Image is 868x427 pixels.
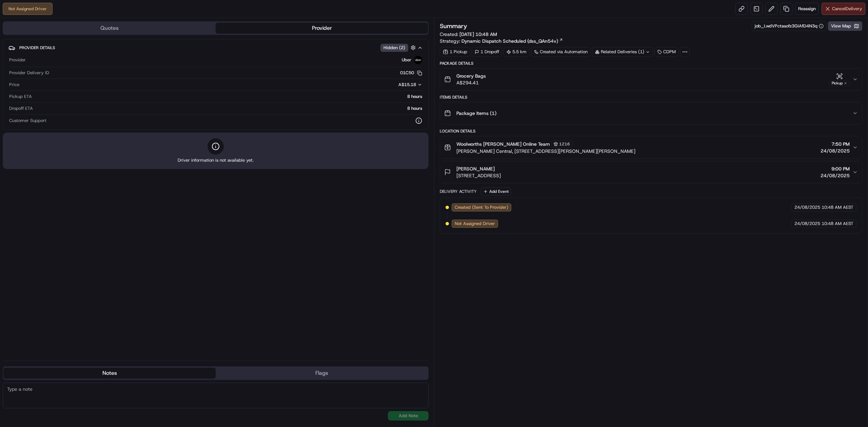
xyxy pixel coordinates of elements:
button: Reassign [795,3,819,15]
button: [PERSON_NAME][STREET_ADDRESS]9:00 PM24/08/2025 [440,161,862,183]
span: Not Assigned Driver [455,221,495,227]
span: A$294.41 [456,79,486,86]
button: CancelDelivery [822,3,865,15]
div: Pickup [829,80,850,86]
button: Woolworths [PERSON_NAME] Online Team1216[PERSON_NAME] Central, [STREET_ADDRESS][PERSON_NAME][PERS... [440,136,862,159]
span: Provider Delivery ID [9,70,49,76]
span: 10:48 AM AEST [822,221,853,227]
span: Created: [440,31,497,38]
span: Driver information is not available yet. [178,157,254,163]
button: A$15.18 [362,82,422,88]
div: 5.5 km [504,47,530,57]
button: Quotes [3,23,216,34]
span: 1216 [559,141,570,147]
span: Woolworths [PERSON_NAME] Online Team [456,141,550,147]
button: Grocery BagsA$294.41Pickup [440,68,862,90]
button: 01C50 [400,70,422,76]
span: [STREET_ADDRESS] [456,172,501,179]
button: Notes [3,368,216,379]
button: job_LwdVPctasofz3GiAfD4N3q [755,23,824,29]
button: Pickup [829,73,850,86]
button: Package Items (1) [440,102,862,124]
a: Created via Automation [531,47,591,57]
span: Uber [402,57,411,63]
img: uber-new-logo.jpeg [414,56,422,64]
h3: Summary [440,23,467,29]
button: Add Event [481,187,511,196]
button: Flags [216,368,428,379]
span: Provider [9,57,26,63]
div: 1 Dropoff [472,47,502,57]
span: [DATE] 10:48 AM [459,31,497,37]
div: 8 hours [35,94,422,100]
span: Hidden ( 2 ) [383,45,405,51]
span: 24/08/2025 [821,147,850,154]
a: Dynamic Dispatch Scheduled (dss_QAn54v) [461,38,563,44]
span: 7:50 PM [821,141,850,147]
div: 8 hours [36,105,422,111]
div: Strategy: [440,38,563,44]
div: CDPM [654,47,679,57]
span: Provider Details [19,45,55,50]
div: Items Details [440,95,862,100]
span: Cancel Delivery [832,6,862,12]
button: Provider DetailsHidden (2) [8,42,423,53]
span: [PERSON_NAME] Central, [STREET_ADDRESS][PERSON_NAME][PERSON_NAME] [456,148,635,155]
span: [PERSON_NAME] [456,165,495,172]
span: Dynamic Dispatch Scheduled (dss_QAn54v) [461,38,558,44]
span: 24/08/2025 [821,172,850,179]
span: 9:00 PM [821,165,850,172]
span: Customer Support [9,118,46,124]
button: View Map [828,21,862,31]
div: Delivery Activity [440,189,477,194]
div: 1 Pickup [440,47,470,57]
div: Location Details [440,128,862,134]
div: Package Details [440,61,862,66]
span: Package Items ( 1 ) [456,110,496,117]
div: Related Deliveries (1) [592,47,653,57]
button: Provider [216,23,428,34]
span: Price [9,82,19,88]
span: Reassign [798,6,816,12]
span: Dropoff ETA [9,105,33,111]
span: Grocery Bags [456,73,486,79]
span: 24/08/2025 [794,204,820,210]
button: Hidden (2) [380,43,417,52]
span: A$15.18 [398,82,416,87]
span: 24/08/2025 [794,221,820,227]
span: Pickup ETA [9,94,32,100]
span: Created (Sent To Provider) [455,204,508,210]
span: 10:48 AM AEST [822,204,853,210]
